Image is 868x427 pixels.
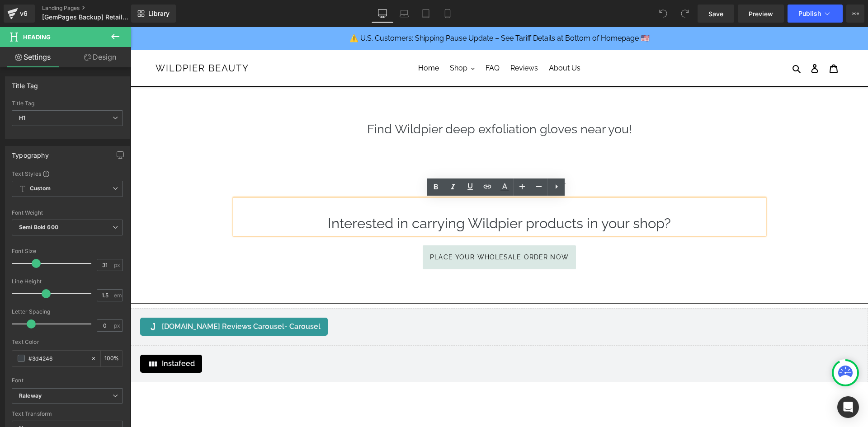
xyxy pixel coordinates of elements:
[101,351,123,366] div: %
[19,392,42,400] i: Raleway
[415,5,437,23] a: Tablet
[676,5,694,23] button: Redo
[12,339,123,345] div: Text Color
[31,331,64,342] span: Instafeed
[12,146,49,159] div: Typography
[12,309,123,315] div: Letter Spacing
[288,37,308,46] span: Home
[749,9,773,19] span: Preview
[12,411,123,417] div: Text Transform
[283,34,313,48] a: Home
[355,37,369,46] span: FAQ
[23,33,51,41] span: Heading
[299,226,438,234] span: Place your wholesale order now
[837,396,859,418] div: Open Intercom Messenger
[375,34,412,48] a: Reviews
[380,37,407,46] span: Reviews
[67,47,133,67] a: Design
[31,294,190,305] span: [DOMAIN_NAME] Reviews Carousel
[12,210,123,216] div: Font Weight
[798,10,821,17] span: Publish
[104,93,633,112] h1: Find Wildpier deep exfoliation gloves near you!
[114,323,122,328] span: px
[30,185,51,192] b: Custom
[292,218,445,242] a: Place your wholesale order now
[148,9,170,18] span: Library
[154,295,190,304] span: - Carousel
[372,5,393,23] a: Desktop
[114,262,122,268] span: px
[4,5,35,23] a: v6
[19,224,58,230] b: Semi Bold 600
[12,100,123,107] div: Title Tag
[350,34,373,48] a: FAQ
[319,37,337,46] span: Shop
[393,5,415,23] a: Laptop
[12,377,123,384] div: Font
[738,5,784,23] a: Preview
[114,292,122,298] span: em
[846,5,864,23] button: More
[131,27,868,427] iframe: To enrich screen reader interactions, please activate Accessibility in Grammarly extension settings
[418,37,450,46] span: About Us
[437,5,458,23] a: Mobile
[42,5,146,12] a: Landing Pages
[315,34,349,48] button: Shop
[18,8,29,19] div: v6
[708,9,723,19] span: Save
[12,77,38,89] div: Title Tag
[28,353,86,363] input: Color
[12,278,123,285] div: Line Height
[42,14,129,21] span: [GemPages Backup] Retail Locationss
[197,188,540,204] span: Interested in carrying Wildpier products in your shop?
[414,34,454,48] a: About Us
[19,114,25,121] b: H1
[12,170,123,177] div: Text Styles
[654,5,672,23] button: Undo
[131,5,176,23] a: New Library
[788,5,843,23] button: Publish
[12,248,123,254] div: Font Size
